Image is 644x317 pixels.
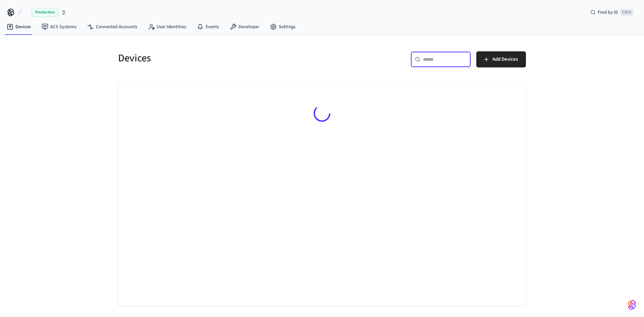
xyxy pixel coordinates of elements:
[32,8,58,17] span: Production
[620,9,633,16] span: Ctrl K
[36,21,82,33] a: ACS Systems
[585,6,639,18] div: Find by IDCtrl K
[82,21,143,33] a: Connected Accounts
[1,21,36,33] a: Devices
[143,21,192,33] a: User Identities
[628,300,636,310] img: SeamLogoGradient.69752ec5.svg
[265,21,301,33] a: Settings
[598,9,618,16] span: Find by ID
[476,51,526,67] button: Add Devices
[192,21,224,33] a: Events
[224,21,265,33] a: Developer
[492,55,518,64] span: Add Devices
[118,51,318,65] h5: Devices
